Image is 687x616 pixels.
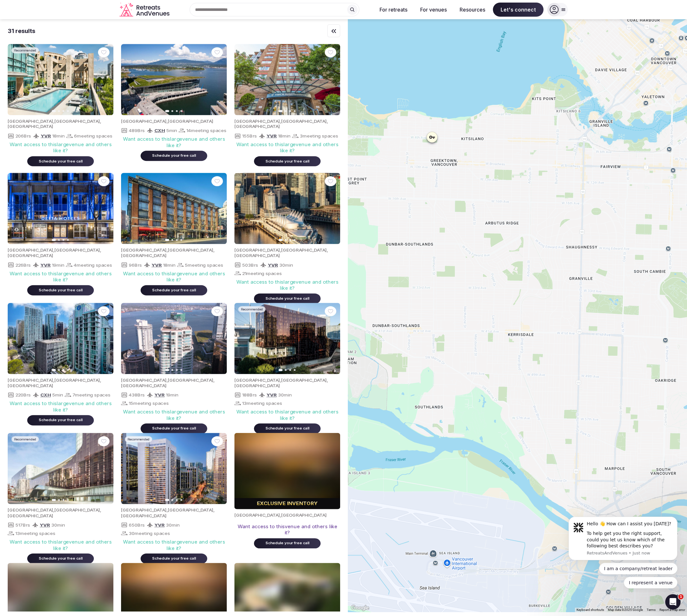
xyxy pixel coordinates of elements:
span: [GEOGRAPHIC_DATA] [234,119,280,124]
img: Featured image for venue [121,44,227,115]
span: [GEOGRAPHIC_DATA] [168,119,213,124]
span: , [53,248,54,253]
span: [GEOGRAPHIC_DATA] [121,248,167,253]
button: Go to slide 2 [171,239,173,241]
span: 4 meeting spaces [74,262,112,268]
img: Featured image for venue [8,303,113,374]
span: 15 meeting spaces [129,401,169,406]
span: 18 min [163,262,175,268]
span: YVR [154,522,165,528]
div: Schedule your free call [262,159,313,164]
span: 5 min [166,128,177,133]
button: Go to slide 2 [58,499,60,501]
div: Want access to this large venue and others like it? [8,271,113,283]
span: [GEOGRAPHIC_DATA] [234,253,280,258]
button: Go to slide 3 [62,499,64,501]
span: Map data ©2025 Google [608,608,643,612]
button: Go to slide 2 [171,499,173,501]
button: Go to slide 1 [279,239,283,241]
span: 517 Brs [15,522,30,528]
img: Featured image for venue [234,173,340,244]
span: 3 meeting spaces [300,133,338,139]
span: [GEOGRAPHIC_DATA] [121,508,167,512]
button: Go to slide 1 [165,110,169,112]
span: [GEOGRAPHIC_DATA] [234,383,280,388]
a: Terms (opens in new tab) [647,608,656,612]
a: Visit the homepage [119,3,171,17]
img: Featured image for venue [121,433,227,504]
div: Recommended [12,47,39,54]
div: Recommended [12,437,39,443]
span: [GEOGRAPHIC_DATA] [281,119,327,124]
span: 96 Brs [129,262,142,268]
span: Recommended [14,48,36,52]
span: , [53,508,54,512]
span: Recommended [127,437,150,441]
span: 650 Brs [129,522,145,528]
span: 489 Brs [129,128,145,133]
a: Schedule your free call [27,555,94,561]
a: Schedule your free call [27,158,94,163]
div: Recommended [125,437,152,443]
iframe: Intercom notifications message [559,511,687,592]
span: 19 min [52,262,64,268]
span: , [213,248,215,253]
span: 30 min [166,522,179,528]
span: [GEOGRAPHIC_DATA] [121,383,167,388]
span: [GEOGRAPHIC_DATA] [234,513,280,518]
span: 30 min [278,392,291,398]
div: Schedule your free call [35,418,86,423]
button: Go to slide 4 [294,110,296,112]
span: , [53,119,54,124]
div: Want access to this large venue and others like it? [234,142,340,154]
span: Recommended [14,437,36,441]
button: Go to slide 2 [58,369,60,371]
button: Go to slide 4 [294,239,296,241]
span: [GEOGRAPHIC_DATA] [8,383,53,388]
a: Schedule your free call [141,153,207,158]
span: 30 min [51,522,65,528]
button: Go to slide 3 [176,110,178,112]
div: Schedule your free call [262,426,313,431]
span: YVR [41,133,51,138]
span: , [100,378,101,383]
span: 18 min [278,133,290,139]
img: Featured image for venue [121,173,227,244]
span: [GEOGRAPHIC_DATA] [234,124,280,129]
iframe: Intercom live chat [665,594,681,610]
span: 19 min [166,392,178,398]
span: , [213,378,215,383]
span: YVR [40,522,50,528]
div: Want access to this large venue and others like it? [121,136,227,149]
div: Want access to this large venue and others like it? [234,279,340,291]
button: Go to slide 2 [285,110,287,112]
span: [GEOGRAPHIC_DATA] [234,248,280,253]
a: Schedule your free call [27,417,94,422]
div: Want access to this large venue and others like it? [8,539,113,552]
span: [GEOGRAPHIC_DATA] [8,508,53,512]
button: Keyboard shortcuts [577,608,604,612]
span: [GEOGRAPHIC_DATA] [8,378,53,383]
span: 21 meeting spaces [242,271,282,276]
div: Schedule your free call [148,154,200,158]
span: [GEOGRAPHIC_DATA] [234,378,280,383]
div: Exclusive inventory [234,500,340,507]
div: Schedule your free call [35,556,86,561]
span: 188 Brs [242,392,257,398]
button: Go to slide 2 [285,369,287,371]
span: Let's connect [493,3,544,17]
button: Go to slide 3 [176,499,178,501]
img: Featured image for venue [8,44,113,115]
div: Want access to this large venue and others like it? [121,409,227,421]
span: , [280,248,281,253]
div: Want access to this large venue and others like it? [8,401,113,413]
span: YVR [268,262,278,268]
span: , [53,378,54,383]
div: Want access to this large venue and others like it? [234,409,340,421]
